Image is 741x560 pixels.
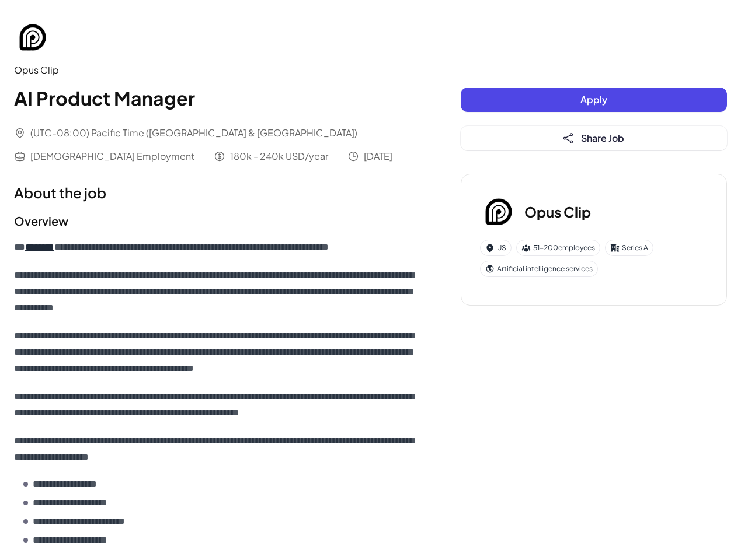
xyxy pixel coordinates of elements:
div: Series A [605,240,653,256]
span: Share Job [581,132,624,144]
span: (UTC-08:00) Pacific Time ([GEOGRAPHIC_DATA] & [GEOGRAPHIC_DATA]) [30,126,357,140]
img: Op [480,193,517,230]
h3: Opus Clip [524,201,591,222]
div: Opus Clip [14,63,414,77]
span: 180k - 240k USD/year [230,149,328,163]
span: [DEMOGRAPHIC_DATA] Employment [30,149,194,163]
button: Share Job [461,126,727,150]
span: [DATE] [364,149,392,163]
h1: About the job [14,182,414,203]
div: US [480,240,512,256]
div: Artificial intelligence services [480,261,598,277]
h2: Overview [14,212,414,230]
span: Apply [580,93,607,106]
button: Apply [461,87,727,112]
div: 51-200 employees [516,240,600,256]
h1: AI Product Manager [14,84,414,112]
img: Op [14,19,51,56]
